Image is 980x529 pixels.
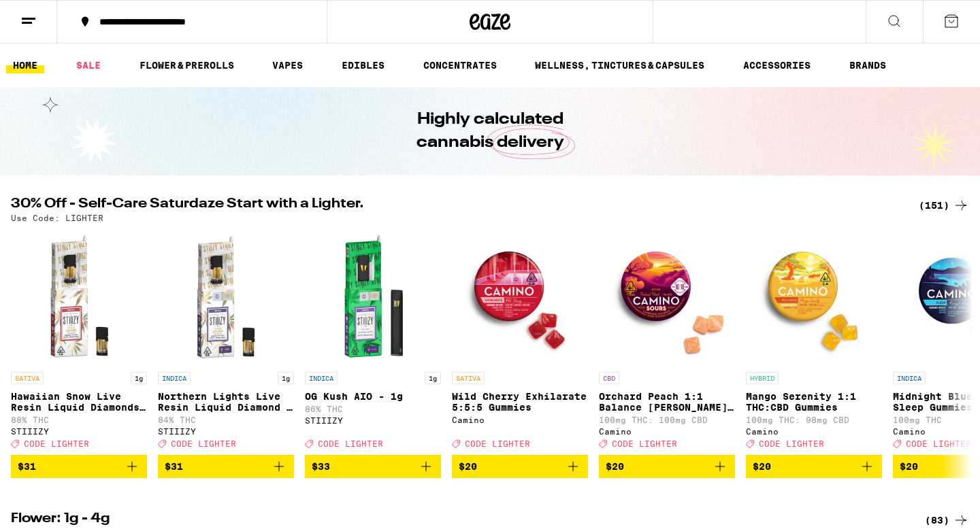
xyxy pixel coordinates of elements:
p: INDICA [893,372,926,384]
a: Open page for Wild Cherry Exhilarate 5:5:5 Gummies from Camino [452,229,588,455]
a: Open page for OG Kush AIO - 1g from STIIIZY [305,229,441,455]
h2: Flower: 1g - 4g [11,512,902,528]
h2: 30% Off - Self-Care Saturdaze Start with a Lighter. [11,197,902,214]
a: VAPES [265,57,310,73]
span: CODE LIGHTER [318,439,383,448]
img: STIIIZY - Northern Lights Live Resin Liquid Diamond - 1g [158,229,294,365]
p: 84% THC [158,415,294,424]
p: Northern Lights Live Resin Liquid Diamond - 1g [158,391,294,413]
p: INDICA [305,372,338,384]
button: BRANDS [843,57,893,73]
a: WELLNESS, TINCTURES & CAPSULES [528,57,711,73]
span: $33 [312,461,330,472]
a: Open page for Hawaiian Snow Live Resin Liquid Diamonds - 1g from STIIIZY [11,229,147,455]
p: SATIVA [11,372,44,384]
a: SALE [69,57,108,73]
a: (83) [925,512,969,528]
p: 86% THC [305,405,441,413]
div: Camino [452,415,588,424]
span: $31 [18,461,36,472]
div: STIIIZY [11,427,147,436]
a: Open page for Northern Lights Live Resin Liquid Diamond - 1g from STIIIZY [158,229,294,455]
img: STIIIZY - Hawaiian Snow Live Resin Liquid Diamonds - 1g [11,229,147,365]
img: Camino - Orchard Peach 1:1 Balance Sours Gummies [599,229,735,365]
button: Add to bag [305,455,441,478]
span: CODE LIGHTER [24,439,89,448]
img: STIIIZY - OG Kush AIO - 1g [305,229,441,365]
span: $20 [753,461,771,472]
button: Add to bag [11,455,147,478]
a: FLOWER & PREROLLS [133,57,241,73]
div: STIIIZY [305,416,441,425]
p: Wild Cherry Exhilarate 5:5:5 Gummies [452,391,588,413]
a: ACCESSORIES [736,57,817,73]
p: SATIVA [452,372,485,384]
div: Camino [746,427,882,436]
p: CBD [599,372,619,384]
p: 100mg THC: 98mg CBD [746,415,882,424]
p: 100mg THC: 100mg CBD [599,415,735,424]
a: EDIBLES [335,57,391,73]
span: $20 [459,461,477,472]
p: 1g [131,372,147,384]
a: HOME [6,57,44,73]
p: Orchard Peach 1:1 Balance [PERSON_NAME] Gummies [599,391,735,413]
span: CODE LIGHTER [759,439,824,448]
a: CONCENTRATES [416,57,504,73]
p: Use Code: LIGHTER [11,214,103,222]
p: 1g [278,372,294,384]
span: CODE LIGHTER [906,439,971,448]
p: Hawaiian Snow Live Resin Liquid Diamonds - 1g [11,391,147,413]
p: 1g [425,372,441,384]
img: Camino - Mango Serenity 1:1 THC:CBD Gummies [746,229,882,365]
button: Add to bag [599,455,735,478]
p: Mango Serenity 1:1 THC:CBD Gummies [746,391,882,413]
img: Camino - Wild Cherry Exhilarate 5:5:5 Gummies [452,229,588,365]
p: OG Kush AIO - 1g [305,391,441,402]
span: CODE LIGHTER [465,439,530,448]
button: Add to bag [158,455,294,478]
button: Add to bag [746,455,882,478]
p: 88% THC [11,415,147,424]
div: STIIIZY [158,427,294,436]
button: Add to bag [452,455,588,478]
span: $31 [165,461,183,472]
p: INDICA [158,372,191,384]
span: CODE LIGHTER [171,439,236,448]
h1: Highly calculated cannabis delivery [378,108,602,154]
a: (151) [919,197,969,214]
p: HYBRID [746,372,779,384]
span: $20 [900,461,918,472]
a: Open page for Mango Serenity 1:1 THC:CBD Gummies from Camino [746,229,882,455]
div: Camino [599,427,735,436]
span: $20 [606,461,624,472]
a: Open page for Orchard Peach 1:1 Balance Sours Gummies from Camino [599,229,735,455]
span: CODE LIGHTER [612,439,677,448]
